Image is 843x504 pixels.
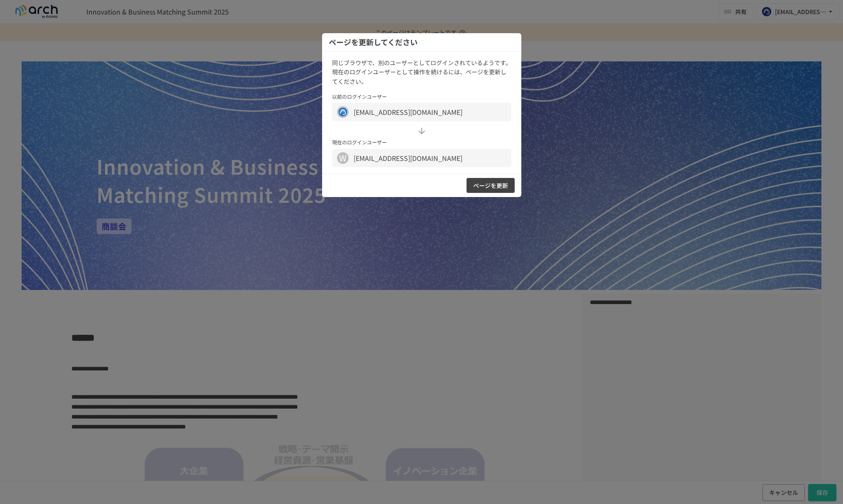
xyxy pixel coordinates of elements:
[354,153,499,163] div: [EMAIL_ADDRESS][DOMAIN_NAME]
[322,33,521,51] div: ページを更新してください
[337,152,349,164] div: W
[332,138,511,146] p: 現在のログインユーザー
[332,58,511,86] p: 同じブラウザで、別のユーザーとしてログインされているようです。 現在のログインユーザーとして操作を続けるには、ページを更新してください。
[354,107,499,117] div: [EMAIL_ADDRESS][DOMAIN_NAME]
[332,93,511,100] p: 以前のログインユーザー
[467,178,515,193] button: ページを更新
